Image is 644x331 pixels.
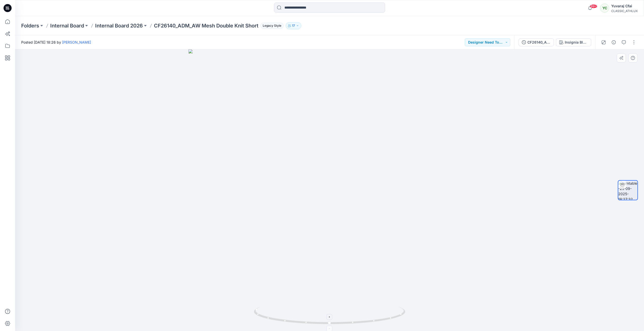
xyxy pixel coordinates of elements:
button: 17 [286,22,301,29]
a: Internal Board [50,22,84,29]
div: YC [600,4,609,13]
a: Folders [21,22,39,29]
div: Yuvaraj Cfai [611,3,638,9]
button: Legacy Style [258,22,284,29]
p: CF26140_ADM_AW Mesh Double Knit Short [154,22,258,29]
div: CF26140_ADM_AW Mesh Double Knit Short [527,40,551,45]
a: Internal Board 2026 [95,22,143,29]
div: CLASSIC_ATHLUX [611,9,638,13]
button: Insignia Blue / ?? [556,38,591,46]
img: turntable-25-09-2025-18:27:32 [618,181,637,200]
span: 99+ [590,4,597,8]
button: CF26140_ADM_AW Mesh Double Knit Short [519,38,554,46]
span: Legacy Style [260,23,284,29]
p: 17 [292,23,295,28]
button: Details [610,38,618,46]
a: [PERSON_NAME] [62,40,91,44]
div: Insignia Blue / ?? [565,40,588,45]
span: Posted [DATE] 18:26 by [21,40,91,45]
